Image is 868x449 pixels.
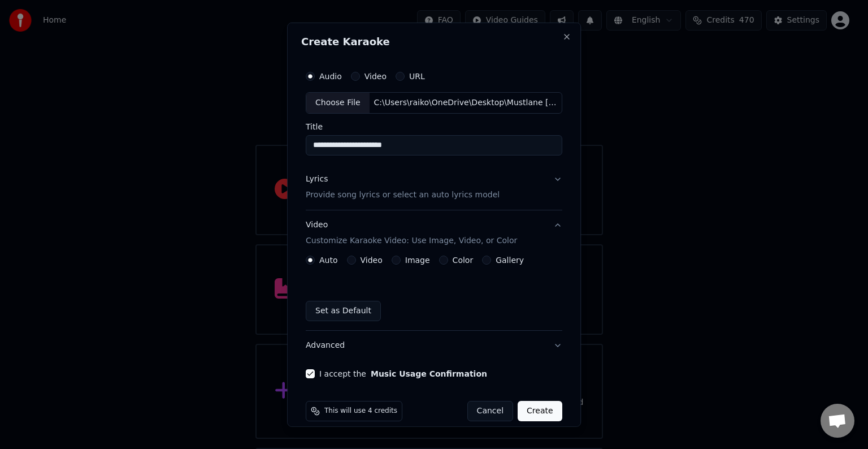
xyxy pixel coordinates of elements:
button: LyricsProvide song lyrics or select an auto lyrics model [306,165,562,210]
div: C:\Users\raiko\OneDrive\Desktop\Mustlane [PERSON_NAME].mp3 [370,97,562,109]
label: Audio [319,72,342,80]
div: Choose File [306,93,370,113]
div: Video [306,219,517,247]
label: Title [306,123,562,131]
label: Gallery [496,256,524,264]
button: Set as Default [306,301,381,321]
p: Provide song lyrics or select an auto lyrics model [306,189,500,201]
div: VideoCustomize Karaoke Video: Use Image, Video, or Color [306,256,562,330]
button: I accept the [371,370,487,378]
label: I accept the [319,370,487,378]
label: Auto [319,256,338,264]
p: Customize Karaoke Video: Use Image, Video, or Color [306,235,517,247]
label: Image [405,256,430,264]
button: VideoCustomize Karaoke Video: Use Image, Video, or Color [306,210,562,256]
label: URL [409,72,425,80]
h2: Create Karaoke [301,37,567,47]
button: Create [518,401,562,421]
label: Video [364,72,387,80]
button: Advanced [306,331,562,360]
label: Color [453,256,474,264]
button: Cancel [467,401,513,421]
div: Lyrics [306,174,328,185]
span: This will use 4 credits [324,407,397,416]
label: Video [361,256,383,264]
